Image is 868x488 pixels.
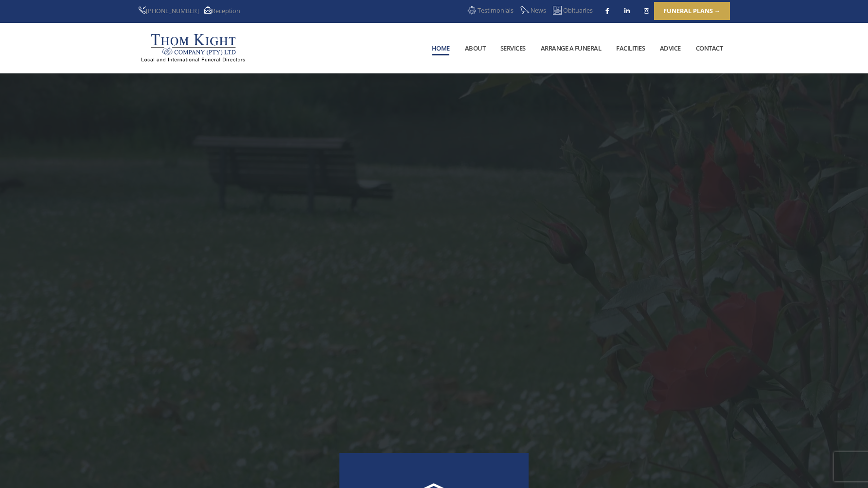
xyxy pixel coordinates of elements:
a: Instagram [640,4,654,17]
a: Home [425,23,457,73]
a: Contact [689,23,729,73]
a: Facebook [601,4,614,17]
a: Services [494,23,533,73]
a: Linkedin [620,4,634,17]
img: Thom Kight Nationwide and International Funeral Directors [139,31,248,65]
a: News [519,4,546,18]
a: Funeral Plans → [654,2,730,20]
a: Facilities [609,23,652,73]
a: [PHONE_NUMBER] [139,7,199,15]
a: Testimonials [466,4,514,18]
a: About [458,23,492,73]
a: Advice [653,23,688,73]
h1: Making Funerals Meaningful [101,214,512,239]
a: Obituaries [551,4,593,18]
a: Reception [204,7,240,15]
a: Arrange a Funeral [533,23,608,73]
